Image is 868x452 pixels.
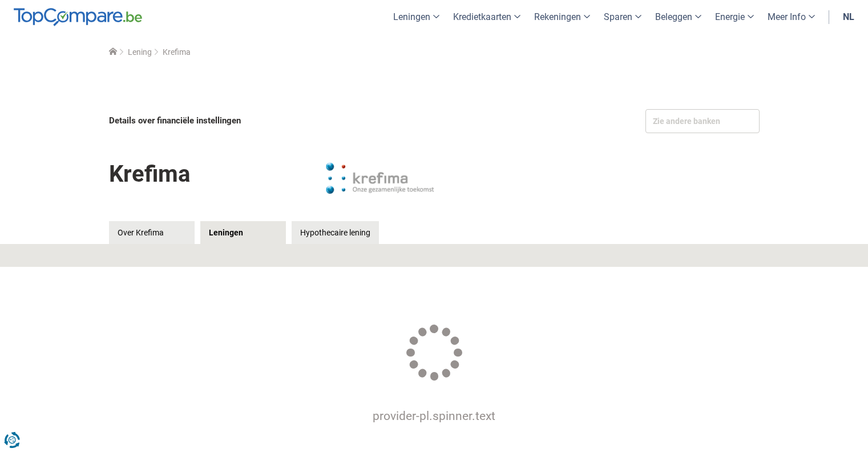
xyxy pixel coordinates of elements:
[109,47,117,57] a: Home
[645,109,760,133] div: Zie andere banken
[109,153,190,195] h1: Krefima
[128,47,152,57] a: Lening
[109,221,195,244] a: Over Krefima
[200,221,286,244] a: Leningen
[323,150,437,207] img: Krefima
[14,8,142,26] img: TopCompare
[163,47,191,57] span: Krefima
[109,109,431,133] div: Details over financiële instellingen
[292,221,379,244] a: Hypothecaire lening
[122,407,746,425] p: provider-pl.spinner.text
